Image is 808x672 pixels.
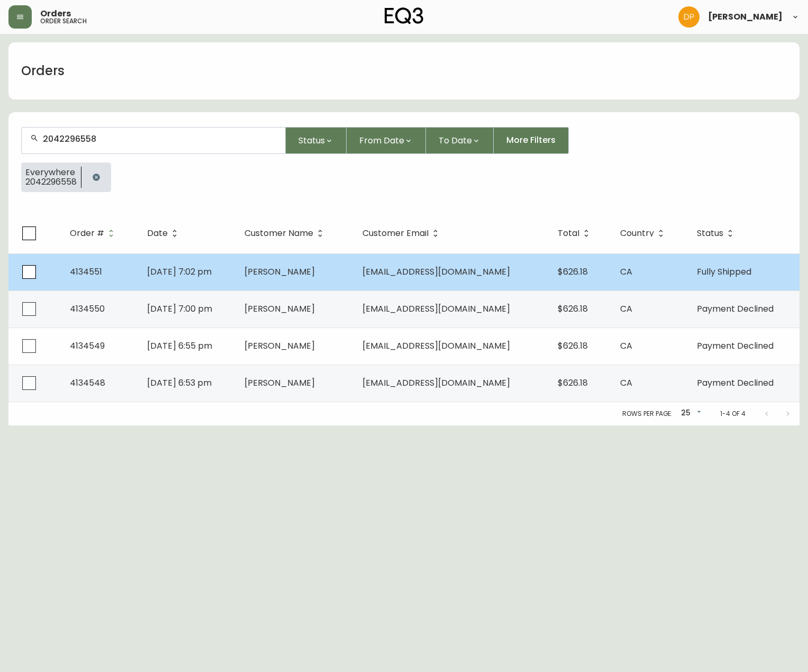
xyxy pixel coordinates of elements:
[25,168,77,177] span: Everywhere
[558,266,588,278] span: $626.18
[677,405,703,422] div: 25
[697,377,774,389] span: Payment Declined
[40,18,87,24] h5: order search
[558,377,588,389] span: $626.18
[21,62,65,80] h1: Orders
[720,409,746,419] p: 1-4 of 4
[70,340,105,352] span: 4134549
[147,377,212,389] span: [DATE] 6:53 pm
[244,266,315,278] span: [PERSON_NAME]
[697,230,723,237] span: Status
[286,127,347,154] button: Status
[362,230,429,237] span: Customer Email
[70,229,118,238] span: Order #
[347,127,426,154] button: From Date
[439,134,472,147] span: To Date
[622,409,673,419] p: Rows per page:
[362,266,510,278] span: [EMAIL_ADDRESS][DOMAIN_NAME]
[385,7,424,24] img: logo
[620,377,632,389] span: CA
[697,340,774,352] span: Payment Declined
[620,340,632,352] span: CA
[244,377,315,389] span: [PERSON_NAME]
[697,303,774,315] span: Payment Declined
[620,303,632,315] span: CA
[697,266,751,278] span: Fully Shipped
[147,266,212,278] span: [DATE] 7:02 pm
[244,229,327,238] span: Customer Name
[678,6,700,28] img: b0154ba12ae69382d64d2f3159806b19
[362,377,510,389] span: [EMAIL_ADDRESS][DOMAIN_NAME]
[558,230,579,237] span: Total
[43,134,277,144] input: Search
[147,229,181,238] span: Date
[40,10,71,18] span: Orders
[244,303,315,315] span: [PERSON_NAME]
[620,266,632,278] span: CA
[147,230,168,237] span: Date
[426,127,494,154] button: To Date
[70,230,104,237] span: Order #
[558,340,588,352] span: $626.18
[362,229,442,238] span: Customer Email
[25,177,77,187] span: 2042296558
[620,229,668,238] span: Country
[362,340,510,352] span: [EMAIL_ADDRESS][DOMAIN_NAME]
[244,340,315,352] span: [PERSON_NAME]
[558,303,588,315] span: $626.18
[494,127,569,154] button: More Filters
[506,134,556,146] span: More Filters
[70,377,105,389] span: 4134548
[708,13,783,21] span: [PERSON_NAME]
[558,229,593,238] span: Total
[359,134,404,147] span: From Date
[620,230,654,237] span: Country
[147,303,212,315] span: [DATE] 7:00 pm
[298,134,325,147] span: Status
[70,303,105,315] span: 4134550
[147,340,212,352] span: [DATE] 6:55 pm
[362,303,510,315] span: [EMAIL_ADDRESS][DOMAIN_NAME]
[244,230,313,237] span: Customer Name
[697,229,737,238] span: Status
[70,266,102,278] span: 4134551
